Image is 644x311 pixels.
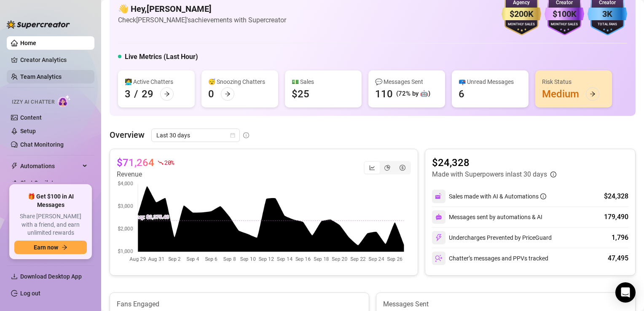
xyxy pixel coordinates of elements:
[459,77,522,86] div: 📪 Unread Messages
[540,193,546,199] span: info-circle
[588,22,627,27] div: Total Fans
[396,89,430,99] div: (72% by 🤖)
[125,87,131,101] div: 3
[20,176,80,190] span: Chat Copilot
[20,159,80,173] span: Automations
[545,8,584,21] div: $100K
[459,87,464,101] div: 6
[432,252,548,265] div: Chatter’s messages and PPVs tracked
[208,87,214,101] div: 0
[375,77,438,86] div: 💬 Messages Sent
[20,128,36,134] a: Setup
[435,193,443,200] img: svg%3e
[449,192,546,201] div: Sales made with AI & Automations
[208,77,271,86] div: 😴 Snoozing Chatters
[34,244,58,251] span: Earn now
[117,300,362,309] article: Fans Engaged
[364,161,411,174] div: segmented control
[11,163,18,169] span: thunderbolt
[164,158,174,166] span: 20 %
[230,133,235,138] span: calendar
[14,212,87,237] span: Share [PERSON_NAME] with a friend, and earn unlimited rewards
[608,253,628,263] div: 47,495
[20,141,64,148] a: Chat Monitoring
[158,160,164,166] span: fall
[292,77,355,86] div: 💵 Sales
[156,129,235,142] span: Last 30 days
[435,214,442,220] img: svg%3e
[615,282,636,303] div: Open Intercom Messenger
[432,210,542,224] div: Messages sent by automations & AI
[550,172,556,177] span: info-circle
[20,53,88,67] a: Creator Analytics
[375,87,393,101] div: 110
[435,255,443,262] img: svg%3e
[383,300,628,309] article: Messages Sent
[432,169,547,180] article: Made with Superpowers in last 30 days
[542,77,605,86] div: Risk Status
[11,180,16,186] img: Chat Copilot
[12,98,54,106] span: Izzy AI Chatter
[20,273,82,280] span: Download Desktop App
[612,233,628,243] div: 1,796
[20,40,36,46] a: Home
[432,231,552,244] div: Undercharges Prevented by PriceGuard
[58,95,71,107] img: AI Chatter
[125,77,188,86] div: 👩‍💻 Active Chatters
[118,15,286,25] article: Check [PERSON_NAME]'s achievements with Supercreator
[502,22,541,27] div: Monthly Sales
[20,73,62,80] a: Team Analytics
[7,20,70,29] img: logo-BBDzfeDw.svg
[384,165,390,171] span: pie-chart
[604,212,628,222] div: 179,490
[545,22,584,27] div: Monthly Sales
[292,87,309,101] div: $25
[588,8,627,21] div: 3K
[110,129,145,141] article: Overview
[20,114,42,121] a: Content
[117,169,174,180] article: Revenue
[11,273,18,280] span: download
[590,91,596,97] span: arrow-right
[20,290,40,297] a: Log out
[400,165,405,171] span: dollar-circle
[14,193,87,209] span: 🎁 Get $100 in AI Messages
[142,87,153,101] div: 29
[435,234,443,241] img: svg%3e
[118,3,286,15] h4: 👋 Hey, [PERSON_NAME]
[432,156,556,169] article: $24,328
[125,52,198,62] h5: Live Metrics (Last Hour)
[14,241,87,254] button: Earn nowarrow-right
[243,132,249,138] span: info-circle
[62,244,67,250] span: arrow-right
[502,8,541,21] div: $200K
[604,191,628,201] div: $24,328
[117,156,154,169] article: $71,264
[225,91,231,97] span: arrow-right
[164,91,170,97] span: arrow-right
[369,165,375,171] span: line-chart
